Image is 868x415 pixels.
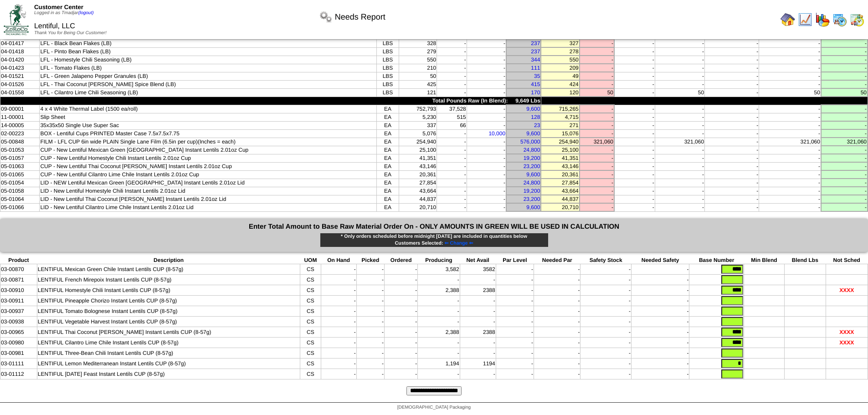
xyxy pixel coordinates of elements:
td: LID - New Lentiful Thai Coconut [PERSON_NAME] Instant Lentils 2.01oz Lid [40,195,377,203]
td: - [614,203,655,211]
td: LFL - Pinto Bean Flakes (LB) [40,47,377,56]
td: - [467,105,506,113]
td: - [759,80,821,88]
th: Product [0,256,37,264]
td: - [655,146,704,154]
span: Needs Report [335,12,385,22]
td: - [467,203,506,211]
td: - [821,129,868,138]
td: 50 [580,88,614,97]
td: - [580,195,614,203]
th: UOM [300,256,321,264]
td: FILM - LFL CUP 6in wide PLAIN Single Lane Film (6.5in per cup)(Inches = each) [40,138,377,146]
td: - [467,72,506,80]
td: 49 [541,72,579,80]
td: - [821,154,868,162]
td: 271 [541,121,579,129]
td: - [580,39,614,47]
a: 9,600 [526,204,540,210]
td: 4,715 [541,113,579,121]
td: 321,060 [655,138,704,146]
td: - [821,80,868,88]
td: - [821,64,868,72]
td: - [614,195,655,203]
td: 321,060 [580,138,614,146]
td: LBS [377,88,399,97]
td: - [437,203,467,211]
td: EA [377,105,399,113]
td: 321,060 [759,138,821,146]
td: LFL - Homestyle Chili Seasoning (LB) [40,56,377,64]
td: 20,710 [541,203,579,211]
td: - [759,170,821,179]
td: 121 [399,88,437,97]
td: - [580,179,614,187]
td: - [821,195,868,203]
td: EA [377,162,399,170]
td: - [437,179,467,187]
td: 04-01420 [0,56,40,64]
td: 209 [541,64,579,72]
td: 254,940 [399,138,437,146]
td: - [580,64,614,72]
td: - [821,162,868,170]
td: - [467,138,506,146]
td: - [580,80,614,88]
td: - [580,47,614,56]
td: 11-00001 [0,113,40,121]
td: CUP - New Lentiful Cilantro Lime Chile Instant Lentils 2.01oz Cup [40,170,377,179]
td: - [437,47,467,56]
td: - [614,105,655,113]
td: - [705,146,759,154]
td: - [437,195,467,203]
td: 05-01066 [0,203,40,211]
td: 05-01053 [0,146,40,154]
a: 19,200 [524,155,540,161]
td: - [580,72,614,80]
td: - [759,64,821,72]
td: - [821,203,868,211]
td: - [614,129,655,138]
td: - [580,129,614,138]
td: - [759,72,821,80]
td: 20,361 [541,170,579,179]
td: - [705,72,759,80]
td: - [705,129,759,138]
td: 425 [399,80,437,88]
td: CUP - New Lentiful Homestyle Chili Instant Lentils 2.01oz Cup [40,154,377,162]
td: - [821,39,868,47]
td: - [655,47,704,56]
td: - [759,39,821,47]
span: Lentiful, LLC [34,22,75,30]
td: - [759,105,821,113]
td: LBS [377,72,399,80]
td: - [705,187,759,195]
td: - [705,47,759,56]
td: - [580,146,614,154]
td: - [614,39,655,47]
td: LID - NEW Lentiful Mexican Green [GEOGRAPHIC_DATA] Instant Lentils 2.01oz Lid [40,179,377,187]
td: - [467,113,506,121]
td: 5,076 [399,129,437,138]
td: - [705,113,759,121]
td: - [759,179,821,187]
td: - [655,162,704,170]
td: - [759,187,821,195]
td: 43,146 [399,162,437,170]
td: 50 [759,88,821,97]
td: 44,837 [399,195,437,203]
span: ⇐ Change ⇐ [445,241,473,246]
td: 05-01054 [0,179,40,187]
td: - [614,72,655,80]
a: 23 [534,122,540,128]
td: - [467,154,506,162]
td: - [655,105,704,113]
a: 10,000 [488,130,505,137]
td: - [705,203,759,211]
td: - [580,203,614,211]
td: 120 [541,88,579,97]
td: EA [377,170,399,179]
td: 254,940 [541,138,579,146]
img: workflow.png [318,10,333,24]
img: calendarprod.gif [832,12,847,27]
